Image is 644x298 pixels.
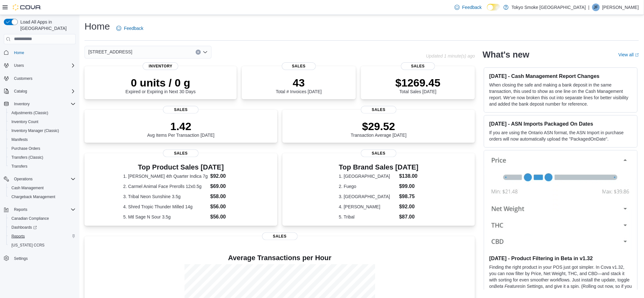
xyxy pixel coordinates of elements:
[9,109,51,117] a: Adjustments (Classic)
[11,110,48,115] span: Adjustments (Classic)
[6,192,78,201] button: Chargeback Management
[123,163,239,171] h3: Top Product Sales [DATE]
[1,100,78,108] button: Inventory
[339,183,397,190] dt: 2. Fuego
[11,100,76,108] span: Inventory
[11,87,76,95] span: Catalog
[11,100,32,108] button: Inventory
[9,241,76,249] span: Washington CCRS
[11,75,35,82] a: Customers
[6,117,78,126] button: Inventory Count
[361,149,397,157] span: Sales
[11,119,38,124] span: Inventory Count
[399,213,419,221] dd: $87.00
[9,127,62,135] a: Inventory Manager (Classic)
[11,185,44,191] span: Cash Management
[11,243,44,248] span: [US_STATE] CCRS
[588,3,590,11] p: |
[11,175,76,183] span: Operations
[6,214,78,223] button: Canadian Compliance
[4,45,76,280] nav: Complex example
[11,255,30,262] a: Settings
[125,76,196,89] p: 0 units / 0 g
[339,204,397,210] dt: 4. [PERSON_NAME]
[6,108,78,117] button: Adjustments (Classic)
[489,73,632,79] h3: [DATE] - Cash Management Report Changes
[462,4,482,10] span: Feedback
[210,172,239,180] dd: $92.00
[452,1,484,14] a: Feedback
[14,101,30,107] span: Inventory
[339,214,397,220] dt: 5. Tribal
[1,61,78,70] button: Users
[399,193,419,200] dd: $98.75
[114,22,146,35] a: Feedback
[90,254,470,262] h4: Average Transactions per Hour
[14,50,24,55] span: Home
[196,50,201,55] button: Clear input
[11,164,27,169] span: Transfers
[11,234,25,239] span: Reports
[9,215,51,222] a: Canadian Compliance
[123,173,208,179] dt: 1. [PERSON_NAME] 4th Quarter Indica 7g
[9,109,76,117] span: Adjustments (Classic)
[6,232,78,241] button: Reports
[14,256,28,261] span: Settings
[339,193,397,200] dt: 3. [GEOGRAPHIC_DATA]
[9,193,76,201] span: Chargeback Management
[489,121,632,127] h3: [DATE] - ASN Imports Packaged On Dates
[602,3,639,11] p: [PERSON_NAME]
[6,162,78,171] button: Transfers
[6,135,78,144] button: Manifests
[11,254,76,262] span: Settings
[11,49,27,57] a: Home
[11,206,30,213] button: Reports
[1,48,78,57] button: Home
[396,76,441,89] p: $1269.45
[487,4,500,10] input: Dark Mode
[11,128,59,133] span: Inventory Manager (Classic)
[512,3,586,11] p: Tokyo Smoke [GEOGRAPHIC_DATA]
[9,145,76,152] span: Purchase Orders
[11,194,55,199] span: Chargeback Management
[11,206,76,213] span: Reports
[147,120,214,138] div: Avg Items Per Transaction [DATE]
[18,19,76,31] span: Load All Apps in [GEOGRAPHIC_DATA]
[351,120,407,133] p: $29.52
[396,76,441,94] div: Total Sales [DATE]
[13,4,41,10] img: Cova
[9,232,76,240] span: Reports
[9,193,58,201] a: Chargeback Management
[9,154,76,161] span: Transfers (Classic)
[11,87,30,95] button: Catalog
[483,50,529,60] h2: What's new
[143,62,178,70] span: Inventory
[6,153,78,162] button: Transfers (Classic)
[9,215,76,222] span: Canadian Compliance
[1,253,78,263] button: Settings
[163,106,199,114] span: Sales
[9,118,41,126] a: Inventory Count
[6,223,78,232] a: Dashboards
[9,224,76,231] span: Dashboards
[123,204,208,210] dt: 4. Shred Tropic Thunder Milled 14g
[11,62,76,69] span: Users
[9,118,76,126] span: Inventory Count
[210,213,239,221] dd: $56.00
[6,144,78,153] button: Purchase Orders
[9,232,27,240] a: Reports
[399,172,419,180] dd: $138.00
[1,87,78,96] button: Catalog
[262,232,298,240] span: Sales
[125,76,196,94] div: Expired or Expiring in Next 30 Days
[14,177,33,182] span: Operations
[9,184,46,192] a: Cash Management
[210,183,239,190] dd: $69.00
[11,62,26,69] button: Users
[9,154,46,161] a: Transfers (Classic)
[276,76,322,89] p: 43
[147,120,214,133] p: 1.42
[594,3,598,11] span: JF
[426,53,475,59] p: Updated 1 minute(s) ago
